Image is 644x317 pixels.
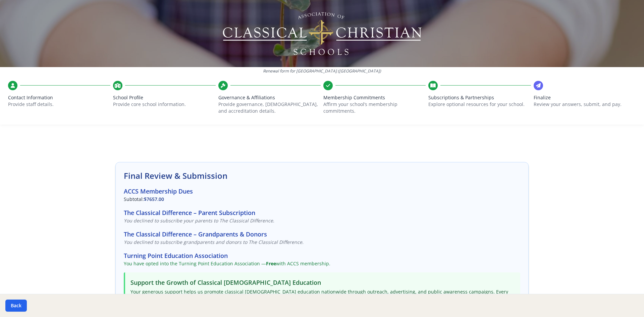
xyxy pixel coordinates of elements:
[534,101,636,108] p: Review your answers, submit, and pay.
[428,94,531,101] span: Subscriptions & Partnerships
[124,239,520,246] p: You declined to subscribe grandparents and donors to The Classical Difference.
[124,170,520,181] h2: Final Review & Submission
[323,94,426,101] span: Membership Commitments
[266,260,276,267] strong: Free
[124,260,520,267] p: You have opted into the Turning Point Education Association — with ACCS membership.
[124,208,520,217] h3: The Classical Difference – Parent Subscription
[130,288,515,302] p: Your generous support helps us promote classical [DEMOGRAPHIC_DATA] education nationwide through ...
[323,101,426,114] p: Affirm your school’s membership commitments.
[8,101,110,108] p: Provide staff details.
[124,187,520,196] h3: ACCS Membership Dues
[428,101,531,108] p: Explore optional resources for your school.
[124,229,520,239] h3: The Classical Difference – Grandparents & Donors
[218,101,321,114] p: Provide governance, [DEMOGRAPHIC_DATA], and accreditation details.
[113,94,215,101] span: School Profile
[5,300,27,312] button: Back
[113,101,215,108] p: Provide core school information.
[124,251,520,260] h3: Turning Point Education Association
[130,278,515,287] h3: Support the Growth of Classical [DEMOGRAPHIC_DATA] Education
[124,217,520,224] p: You declined to subscribe your parents to The Classical Difference.
[222,10,423,57] img: Logo
[124,196,520,203] p: Subtotal:
[8,94,110,101] span: Contact Information
[218,94,321,101] span: Governance & Affiliations
[534,94,636,101] span: Finalize
[144,196,164,202] span: $7657.00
